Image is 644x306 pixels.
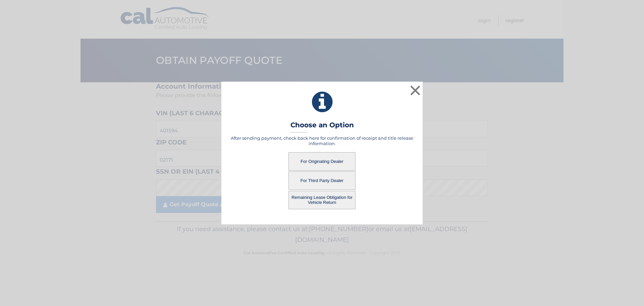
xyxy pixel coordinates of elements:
button: Remaining Lease Obligation for Vehicle Return [288,191,356,209]
h3: Choose an Option [290,121,354,133]
button: × [409,84,422,97]
h5: After sending payment, check back here for confirmation of receipt and title release information. [230,135,414,146]
button: For Third Party Dealer [288,171,356,190]
button: For Originating Dealer [288,152,356,171]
